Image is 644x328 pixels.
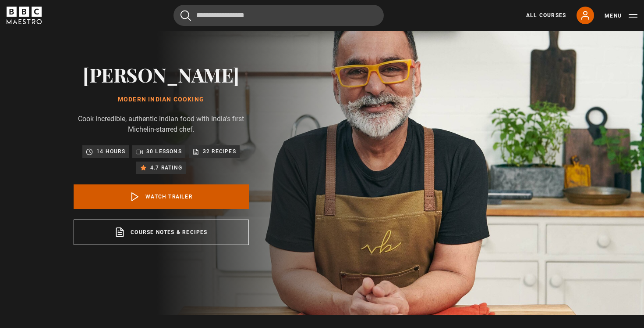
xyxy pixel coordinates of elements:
h1: Modern Indian Cooking [74,96,249,103]
input: Search [173,5,384,26]
p: Cook incredible, authentic Indian food with India's first Michelin-starred chef. [74,114,249,135]
a: Course notes & Recipes [74,220,249,245]
a: All Courses [526,11,566,19]
p: 4.7 rating [150,163,182,172]
p: 30 lessons [146,147,182,156]
h2: [PERSON_NAME] [74,63,249,86]
a: Watch Trailer [74,184,249,209]
p: 32 Recipes [203,147,236,156]
button: Toggle navigation [605,11,637,20]
button: Submit the search query [180,10,191,21]
svg: BBC Maestro [7,7,42,24]
p: 14 hours [96,147,125,156]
